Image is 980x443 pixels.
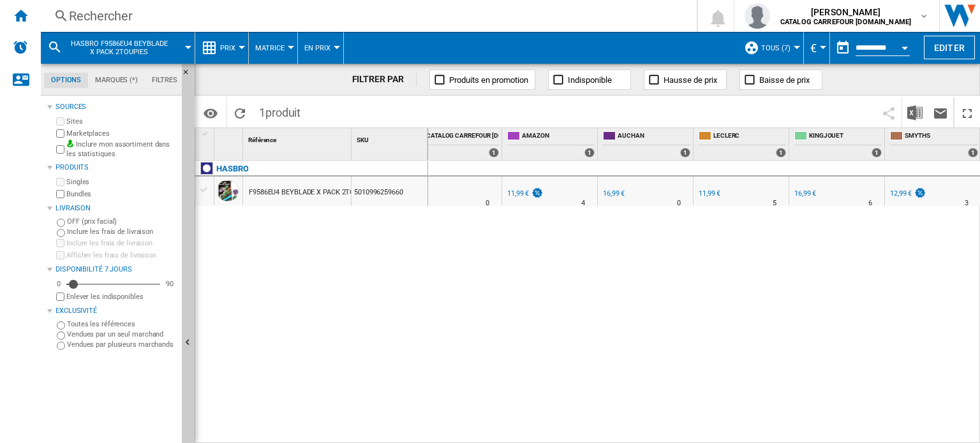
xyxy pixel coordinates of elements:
span: 1 [253,98,307,124]
div: 11,99 € [699,189,720,198]
span: € [810,41,817,55]
div: HASBRO F9586EU4 BEYBLADE X PACK 2TOUPIES [47,32,188,64]
button: € [810,32,823,64]
span: CATALOG CARREFOUR [DOMAIN_NAME] [426,131,499,142]
button: Envoyer ce rapport par email [928,98,953,127]
img: profile.jpg [745,3,770,29]
label: OFF (prix facial) [67,217,177,226]
div: LECLERC 1 offers sold by LECLERC [696,128,789,160]
div: 1 offers sold by AMAZON [584,148,595,157]
div: Sort None [354,128,427,148]
div: Produits [56,163,177,173]
div: SKU Sort None [354,128,427,148]
div: 11,99 € [505,187,544,200]
label: Inclure mon assortiment dans les statistiques [66,140,177,159]
span: KINGJOUET [809,131,882,142]
div: Délai de livraison : 3 jours [965,197,969,210]
div: Sort None [217,128,242,148]
label: Sites [66,117,177,126]
input: Sites [56,117,64,126]
div: Délai de livraison : 4 jours [581,197,585,210]
div: Sources [56,102,177,112]
button: En Prix [304,32,337,64]
div: 1 offers sold by AUCHAN [680,148,690,157]
span: AMAZON [522,131,595,142]
b: CATALOG CARREFOUR [DOMAIN_NAME] [780,18,911,26]
md-tab-item: Options [44,73,88,88]
button: Open calendar [893,34,916,57]
img: excel-24x24.png [907,105,923,120]
div: 12,99 € [890,189,912,198]
span: TOUS (7) [761,44,791,52]
span: Matrice [255,44,285,52]
button: Plein écran [954,98,980,127]
div: Délai de livraison : 6 jours [868,197,872,210]
div: Délai de livraison : 0 jour [677,197,681,210]
div: F9586EU4 BEYBLADE X PACK 2TOUPIES [249,178,374,207]
label: Marketplaces [66,129,177,138]
input: Inclure les frais de livraison [56,239,64,247]
button: Produits en promotion [429,69,535,90]
span: Hausse de prix [664,75,717,85]
label: Vendues par plusieurs marchands [67,340,177,349]
div: TOUS (7) [744,32,797,64]
div: KINGJOUET 1 offers sold by KINGJOUET [792,128,884,160]
input: Inclure les frais de livraison [57,229,65,237]
div: Référence Sort None [246,128,351,148]
input: Toutes les références [57,321,65,330]
button: Indisponible [548,69,631,90]
input: Marketplaces [56,129,64,138]
span: [PERSON_NAME] [780,6,911,18]
md-tab-item: Marques (*) [88,73,145,88]
button: Hausse de prix [644,69,727,90]
div: 1 offers sold by CATALOG CARREFOUR JOUET.FR [489,148,499,157]
button: md-calendar [830,35,856,61]
input: Vendues par un seul marchand [57,331,65,340]
button: Télécharger au format Excel [902,98,928,127]
div: AMAZON 1 offers sold by AMAZON [505,128,597,160]
button: Baisse de prix [739,69,822,90]
label: Enlever les indisponibles [66,292,177,301]
img: alerts-logo.svg [13,40,28,55]
button: TOUS (7) [761,32,797,64]
div: Délai de livraison : 0 jour [486,197,489,210]
div: Matrice [255,32,291,64]
label: Vendues par un seul marchand [67,330,177,339]
span: SKU [357,136,369,143]
input: Bundles [56,190,64,198]
img: promotionV3.png [914,187,926,198]
span: Produits en promotion [449,75,528,85]
div: 16,99 € [603,189,625,198]
span: En Prix [304,44,330,52]
input: Afficher les frais de livraison [56,251,64,259]
div: Rechercher [69,7,664,25]
div: Livraison [56,203,177,214]
button: Partager ce bookmark avec d'autres [876,98,902,127]
input: OFF (prix facial) [57,219,65,227]
span: SMYTHS [905,131,978,142]
button: Recharger [227,98,253,127]
input: Vendues par plusieurs marchands [57,342,65,350]
div: Exclusivité [56,306,177,316]
md-tab-item: Filtres [145,73,184,88]
div: Sort None [246,128,351,148]
input: Afficher les frais de livraison [56,293,64,301]
md-slider: Disponibilité [66,278,160,291]
button: HASBRO F9586EU4 BEYBLADE X PACK 2TOUPIES [68,32,183,64]
input: Singles [56,178,64,186]
div: 1 offers sold by LECLERC [776,148,786,157]
span: produit [265,106,301,119]
label: Bundles [66,189,177,199]
span: LECLERC [713,131,786,142]
div: Délai de livraison : 5 jours [773,197,776,210]
div: Prix [202,32,242,64]
div: 1 offers sold by SMYTHS [968,148,978,157]
div: 1 offers sold by KINGJOUET [872,148,882,157]
span: Référence [248,136,276,143]
div: 0 [54,279,64,289]
div: 16,99 € [794,189,816,198]
span: AUCHAN [618,131,690,142]
div: 11,99 € [507,189,529,198]
span: Indisponible [568,75,612,85]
